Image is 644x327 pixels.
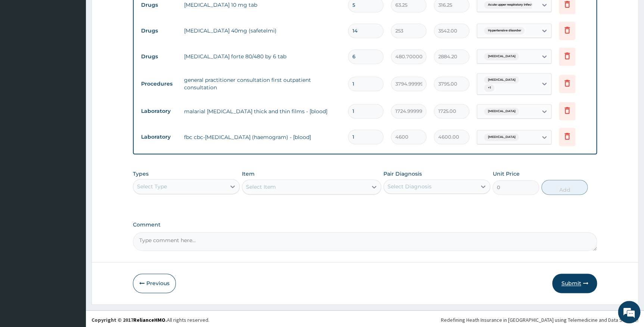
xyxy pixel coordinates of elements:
label: Comment [133,222,597,228]
td: Procedures [137,77,180,91]
div: Chat with us now [39,42,125,52]
td: [MEDICAL_DATA] forte 80/480 by 6 tab [180,49,345,64]
td: Drugs [137,24,180,38]
span: + 1 [484,84,494,92]
td: Laboratory [137,104,180,118]
label: Types [133,171,149,177]
a: RelianceHMO [133,317,165,323]
span: Acute upper respiratory infect... [484,1,538,9]
button: Previous [133,274,176,293]
td: [MEDICAL_DATA] 40mg (safetelmi) [180,23,345,38]
span: Hypertensive disorder [484,27,525,34]
span: We're online! [43,94,103,170]
td: malarial [MEDICAL_DATA] thick and thin films - [blood] [180,104,345,119]
span: [MEDICAL_DATA] [484,53,519,60]
label: Item [242,170,255,178]
img: d_794563401_company_1708531726252_794563401 [14,37,30,56]
textarea: Type your message and hit 'Enter' [4,204,142,230]
button: Add [541,180,588,195]
button: Submit [552,274,597,293]
strong: Copyright © 2017 . [91,317,167,323]
span: [MEDICAL_DATA] [484,76,519,84]
label: Unit Price [492,170,519,178]
div: Select Diagnosis [388,183,431,190]
td: Drugs [137,50,180,64]
div: Minimize live chat window [122,4,140,22]
td: general practitioner consultation first outpatient consultation [180,73,345,95]
div: Redefining Heath Insurance in [GEOGRAPHIC_DATA] using Telemedicine and Data Science! [441,316,638,324]
td: fbc cbc-[MEDICAL_DATA] (haemogram) - [blood] [180,130,345,145]
span: [MEDICAL_DATA] [484,108,519,115]
div: Select Type [137,183,167,190]
span: [MEDICAL_DATA] [484,133,519,141]
td: Laboratory [137,130,180,144]
label: Pair Diagnosis [383,170,422,178]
